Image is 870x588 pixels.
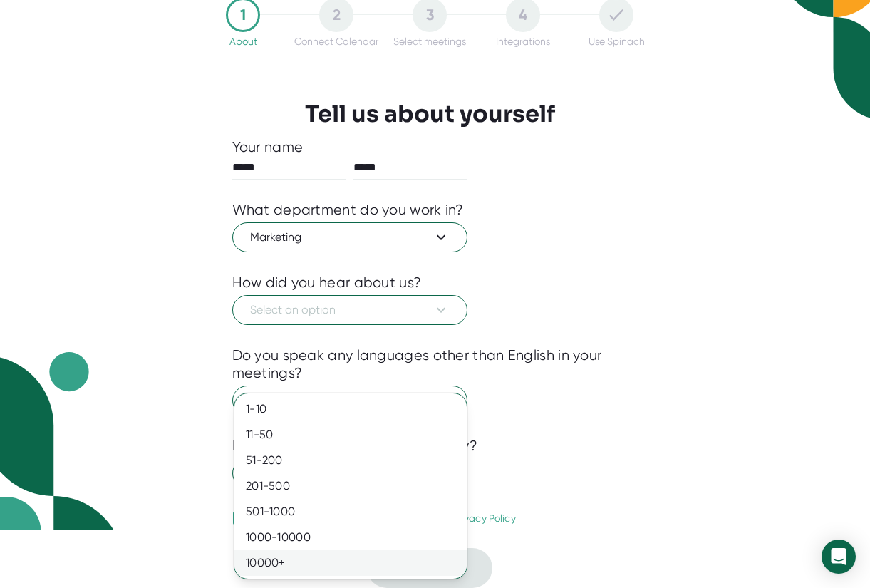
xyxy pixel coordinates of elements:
[234,396,467,422] div: 1-10
[234,499,467,525] div: 501-1000
[234,422,467,448] div: 11-50
[234,448,467,473] div: 51-200
[234,550,467,576] div: 10000+
[822,540,856,574] div: Open Intercom Messenger
[234,525,467,550] div: 1000-10000
[234,473,467,499] div: 201-500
